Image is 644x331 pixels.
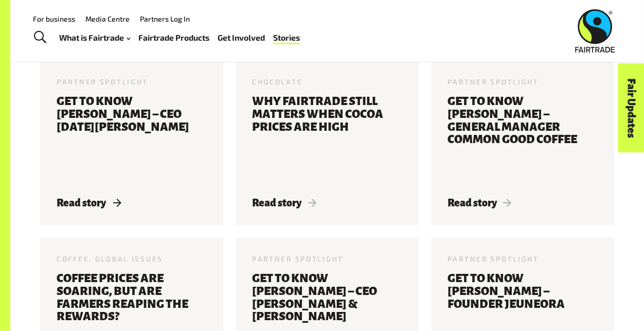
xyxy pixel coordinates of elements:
a: What is Fairtrade [60,30,131,45]
a: Fairtrade Products [138,30,209,45]
a: Media Centre [85,14,130,23]
a: Chocolate Why Fairtrade still matters when cocoa prices are high Read story [236,60,419,225]
a: Toggle Search [28,25,53,50]
span: Partner Spotlight [448,77,539,86]
span: Read story [448,198,512,209]
a: Partner Spotlight Get to know [PERSON_NAME] – CEO [DATE][PERSON_NAME] Read story [40,60,223,225]
h3: Get to know [PERSON_NAME] – General Manager Common Good Coffee [448,95,598,185]
img: Fairtrade Australia New Zealand logo [576,9,615,53]
span: Read story [57,198,121,209]
a: Get Involved [218,30,265,45]
span: Coffee, Global Issues [57,255,163,264]
a: For business [33,14,75,23]
a: Stories [273,30,300,45]
h3: Why Fairtrade still matters when cocoa prices are high [252,95,402,185]
span: Chocolate [252,77,302,86]
a: Partners Log In [140,14,190,23]
a: Partner Spotlight Get to know [PERSON_NAME] – General Manager Common Good Coffee Read story [431,60,614,225]
span: Read story [252,198,316,209]
h3: Get to know [PERSON_NAME] – CEO [DATE][PERSON_NAME] [57,95,207,185]
span: Partner Spotlight [57,77,148,86]
span: Partner Spotlight [252,255,344,264]
span: Partner Spotlight [448,255,539,264]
